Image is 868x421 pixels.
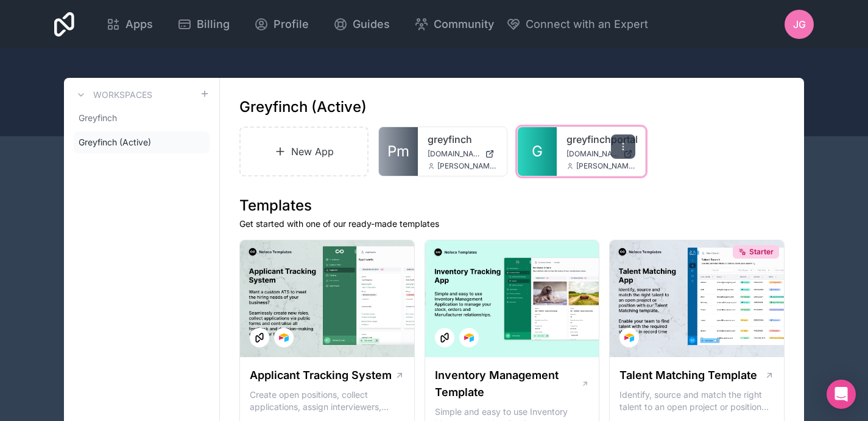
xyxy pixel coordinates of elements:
[250,389,404,413] p: Create open positions, collect applications, assign interviewers, centralise candidate feedback a...
[244,11,319,38] a: Profile
[793,17,806,32] span: JG
[379,127,418,176] a: Pm
[437,161,497,171] span: [PERSON_NAME][EMAIL_ADDRESS][PERSON_NAME][DOMAIN_NAME]
[428,132,497,147] a: greyfinch
[279,333,289,343] img: Airtable Logo
[566,149,636,159] a: [DOMAIN_NAME]
[464,333,474,343] img: Airtable Logo
[518,127,557,176] a: G
[323,11,400,38] a: Guides
[353,16,390,33] span: Guides
[428,149,480,159] span: [DOMAIN_NAME]
[619,389,774,413] p: Identify, source and match the right talent to an open project or position with our Talent Matchi...
[435,367,581,401] h1: Inventory Management Template
[74,131,210,153] a: Greyfinch (Active)
[74,107,210,129] a: Greyfinch
[387,142,409,161] span: Pm
[576,161,636,171] span: [PERSON_NAME][EMAIL_ADDRESS][PERSON_NAME][DOMAIN_NAME]
[566,149,619,159] span: [DOMAIN_NAME]
[96,11,163,38] a: Apps
[619,367,757,384] h1: Talent Matching Template
[532,142,543,161] span: G
[566,132,636,147] a: greyfinchportal
[428,149,497,159] a: [DOMAIN_NAME]
[250,367,392,384] h1: Applicant Tracking System
[624,333,634,343] img: Airtable Logo
[506,16,648,33] button: Connect with an Expert
[93,89,152,101] h3: Workspaces
[79,112,117,124] span: Greyfinch
[125,16,153,33] span: Apps
[239,127,369,176] a: New App
[749,247,774,257] span: Starter
[168,11,239,38] a: Billing
[526,16,648,33] span: Connect with an Expert
[273,16,309,33] span: Profile
[74,88,152,102] a: Workspaces
[239,97,367,117] h1: Greyfinch (Active)
[79,136,151,148] span: Greyfinch (Active)
[197,16,230,33] span: Billing
[434,16,494,33] span: Community
[827,380,856,409] div: Open Intercom Messenger
[239,196,785,215] h1: Templates
[239,218,785,230] p: Get started with one of our ready-made templates
[404,11,504,38] a: Community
